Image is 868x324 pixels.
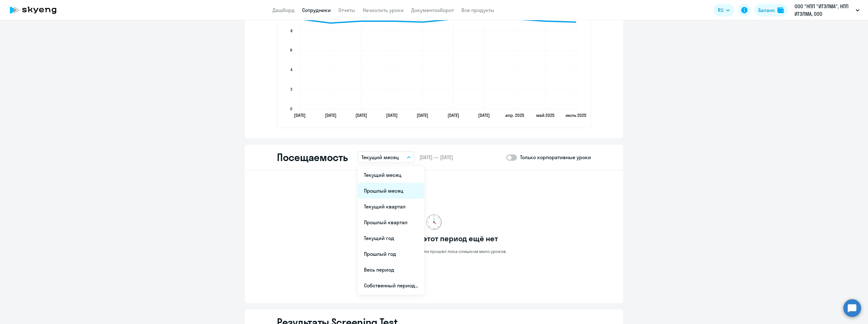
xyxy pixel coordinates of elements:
p: Сотрудник не начал занятия или прошёл пока слишком мало уроков. [361,249,507,254]
ul: RU [358,166,424,295]
text: 2 [290,87,292,92]
h2: Посещаемость [277,151,348,164]
text: 0 [290,106,292,111]
a: Сотрудники [302,7,331,13]
span: RU [718,6,724,14]
span: [DATE] — [DATE] [419,154,453,161]
text: апр. 2025 [505,112,524,118]
text: [DATE] [478,112,490,118]
button: Балансbalance [754,4,788,16]
p: Только корпоративные уроки [520,153,591,161]
a: Отчеты [338,7,355,13]
div: Баланс [758,6,775,14]
img: balance [777,7,784,13]
p: ООО "НПП "ИТЭЛМА", НПП ИТЭЛМА, ООО [795,3,853,18]
button: ООО "НПП "ИТЭЛМА", НПП ИТЭЛМА, ООО [791,3,863,18]
a: Документооборот [411,7,454,13]
text: 8 [290,28,292,33]
text: [DATE] [386,112,398,118]
a: Начислить уроки [363,7,404,13]
text: [DATE] [294,112,306,118]
text: [DATE] [417,112,428,118]
img: no-data [426,214,442,230]
text: [DATE] [448,112,459,118]
text: 6 [290,48,292,52]
p: Текущий месяц [361,153,399,161]
button: RU [713,4,734,16]
h3: Статистики за этот период ещё нет [370,233,498,243]
text: 4 [290,67,292,72]
text: [DATE] [355,112,367,118]
text: [DATE] [325,112,337,118]
a: Все продукты [461,7,494,13]
button: Текущий месяц [358,151,414,163]
a: Дашборд [273,7,295,13]
text: июль 2025 [566,112,586,118]
text: май 2025 [536,112,554,118]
